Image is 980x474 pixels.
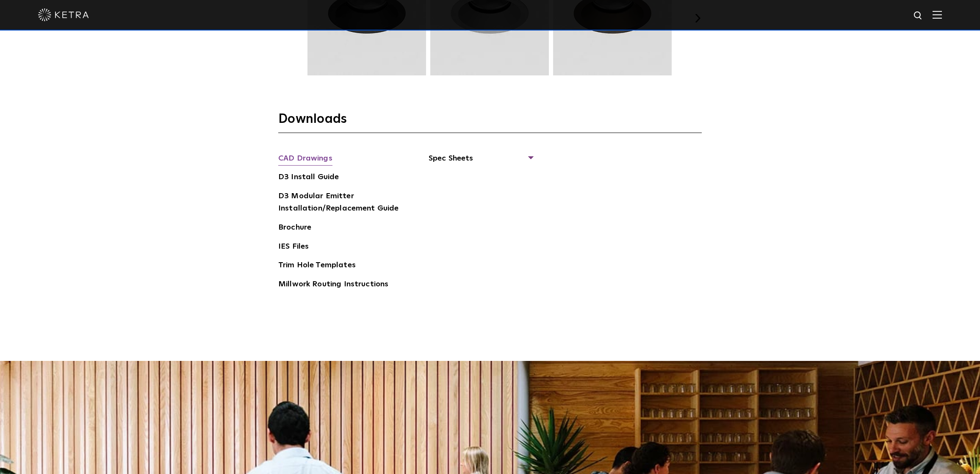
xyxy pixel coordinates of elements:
a: Millwork Routing Instructions [278,278,388,292]
a: D3 Install Guide [278,171,339,185]
a: Trim Hole Templates [278,259,356,273]
a: IES Files [278,241,309,254]
span: Spec Sheets [429,152,532,171]
img: Hamburger%20Nav.svg [933,11,942,19]
a: CAD Drawings [278,152,332,166]
a: D3 Modular Emitter Installation/Replacement Guide [278,190,405,216]
a: Brochure [278,222,311,235]
img: ketra-logo-2019-white [38,8,89,21]
img: search icon [913,11,924,21]
h3: Downloads [278,111,702,133]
